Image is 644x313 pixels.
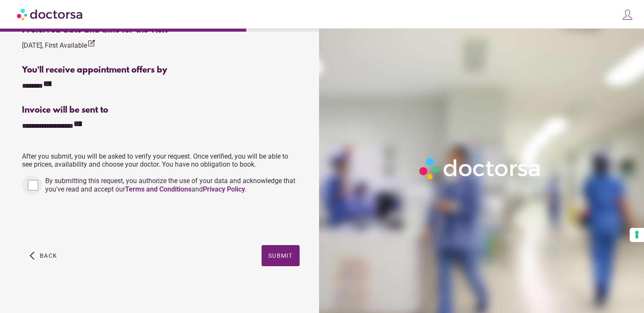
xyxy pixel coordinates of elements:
button: Submit [262,245,300,266]
button: Your consent preferences for tracking technologies [630,228,644,242]
span: Submit [268,252,293,259]
div: Invoice will be sent to [22,105,299,115]
button: arrow_back_ios Back [26,245,60,266]
i: edit_square [87,39,96,48]
iframe: reCAPTCHA [22,204,150,237]
span: Back [40,252,57,259]
img: Doctorsa.com [17,5,84,24]
img: icons8-customer-100.png [622,9,633,21]
a: Privacy Policy [203,185,245,193]
p: After you submit, you will be asked to verify your request. Once verified, you will be able to se... [22,152,299,168]
div: You'll receive appointment offers by [22,65,299,75]
a: Terms and Conditions [125,185,191,193]
span: By submitting this request, you authorize the use of your data and acknowledge that you've read a... [45,177,295,193]
div: [DATE], First Available [22,39,96,51]
img: Logo-Doctorsa-trans-White-partial-flat.png [416,154,545,183]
